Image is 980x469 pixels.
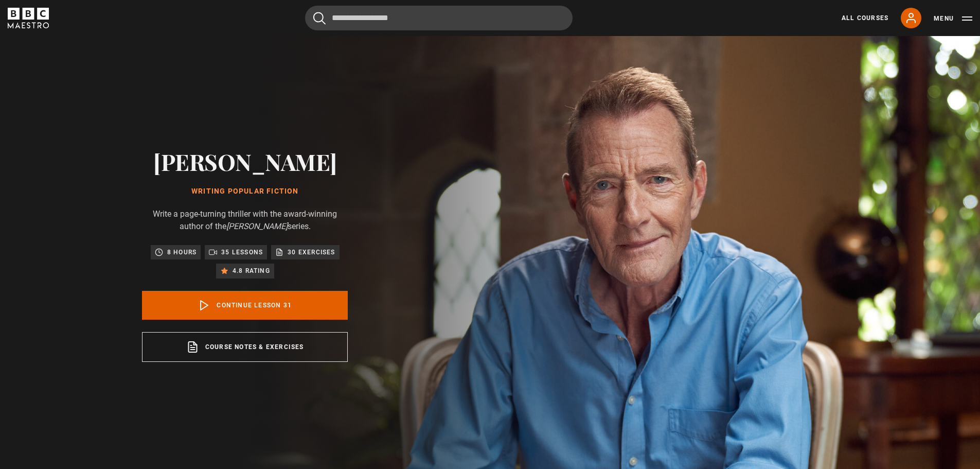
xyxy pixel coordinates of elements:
input: Search [305,6,573,30]
p: 35 lessons [221,247,263,257]
a: Course notes & exercises [142,332,348,362]
button: Submit the search query [313,12,326,25]
p: 8 hours [167,247,197,257]
button: Toggle navigation [934,13,972,24]
h2: [PERSON_NAME] [142,148,348,175]
a: Continue lesson 31 [142,291,348,320]
h1: Writing Popular Fiction [142,187,348,196]
i: [PERSON_NAME] [226,221,288,231]
p: Write a page-turning thriller with the award-winning author of the series. [142,208,348,233]
p: 30 exercises [288,247,335,257]
svg: BBC Maestro [8,8,49,28]
p: 4.8 rating [233,266,270,276]
a: All Courses [842,13,888,23]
